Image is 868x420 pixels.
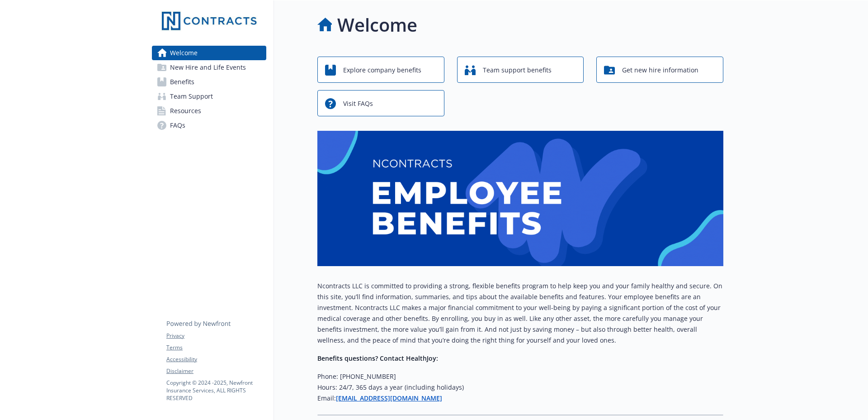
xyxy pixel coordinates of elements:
[317,354,438,363] strong: Benefits questions? Contact HealthJoy:
[457,57,584,83] button: Team support benefits
[317,57,444,83] button: Explore company benefits
[166,332,266,340] a: Privacy
[152,46,266,60] a: Welcome
[166,379,266,402] p: Copyright © 2024 - 2025 , Newfront Insurance Services, ALL RIGHTS RESERVED
[317,371,723,382] h6: Phone: [PHONE_NUMBER]
[166,344,266,352] a: Terms
[343,62,421,79] span: Explore company benefits
[317,281,723,346] p: Ncontracts LLC is committed to providing a strong, flexible benefits program to help keep you and...
[170,46,198,60] span: Welcome
[596,57,723,83] button: Get new hire information
[152,75,266,89] a: Benefits
[317,131,723,266] img: overview page banner
[317,382,723,393] h6: Hours: 24/7, 365 days a year (including holidays)​
[317,393,723,404] h6: Email:
[170,118,185,133] span: FAQs
[166,355,266,363] a: Accessibility
[622,62,698,79] span: Get new hire information
[166,367,266,375] a: Disclaimer
[152,118,266,133] a: FAQs
[170,60,246,75] span: New Hire and Life Events
[337,11,417,38] h1: Welcome
[317,90,444,116] button: Visit FAQs
[152,60,266,75] a: New Hire and Life Events
[170,104,201,118] span: Resources
[170,89,213,104] span: Team Support
[483,62,552,79] span: Team support benefits
[170,75,194,89] span: Benefits
[343,95,373,112] span: Visit FAQs
[152,104,266,118] a: Resources
[336,394,442,402] a: [EMAIL_ADDRESS][DOMAIN_NAME]
[152,89,266,104] a: Team Support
